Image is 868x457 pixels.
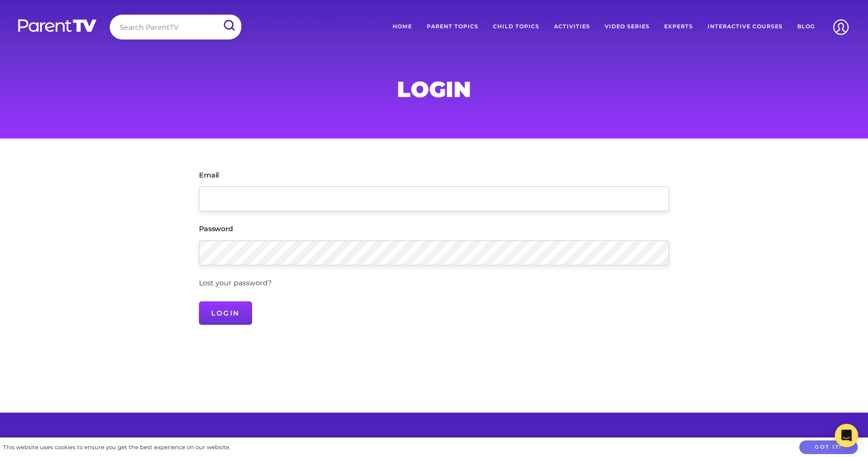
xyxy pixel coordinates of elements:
label: Email [199,172,219,179]
a: Child Topics [486,15,547,39]
input: Submit [216,15,241,37]
label: Password [199,225,233,232]
a: Parent Topics [419,15,486,39]
a: Video Series [597,15,657,39]
input: Search ParentTV [110,15,241,40]
a: Home [385,15,419,39]
img: parenttv-logo-white.4c85aaf.svg [17,19,98,33]
img: Account [829,15,853,40]
a: Blog [790,15,822,39]
a: Interactive Courses [700,15,790,39]
button: Got it! [799,440,858,455]
a: Experts [657,15,700,39]
div: Open Intercom Messenger [835,424,858,447]
input: Login [199,301,252,325]
h1: Login [199,79,669,99]
div: This website uses cookies to ensure you get the best experience on our website. [3,442,230,453]
a: Lost your password? [199,278,272,287]
a: Activities [547,15,597,39]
